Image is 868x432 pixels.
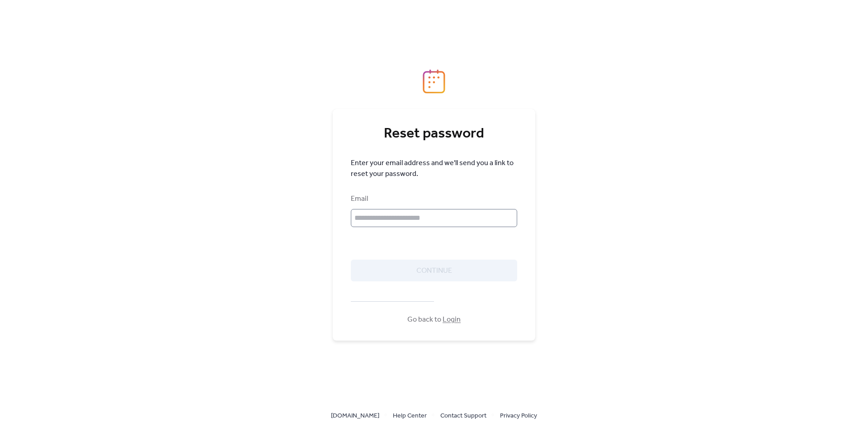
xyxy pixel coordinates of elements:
[423,69,445,94] img: logo
[351,125,517,143] div: Reset password
[331,410,379,421] a: [DOMAIN_NAME]
[500,411,537,422] span: Privacy Policy
[393,411,427,422] span: Help Center
[351,158,517,180] span: Enter your email address and we'll send you a link to reset your password.
[407,314,461,325] span: Go back to
[443,313,461,327] a: Login
[440,410,486,421] a: Contact Support
[393,410,427,421] a: Help Center
[500,410,537,421] a: Privacy Policy
[331,411,379,422] span: [DOMAIN_NAME]
[351,194,515,204] div: Email
[440,411,486,422] span: Contact Support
